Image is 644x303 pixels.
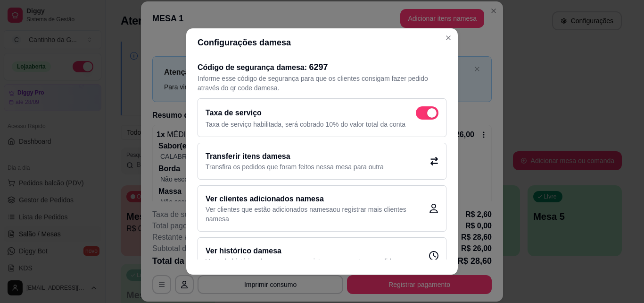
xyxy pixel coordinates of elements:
[206,245,400,257] h2: Ver histórico da mesa
[198,74,446,93] p: Informe esse código de segurança para que os clientes consigam fazer pedido através do qr code da...
[206,205,429,224] p: Ver clientes que estão adicionados na mesa ou registrar mais clientes na mesa
[441,30,456,45] button: Close
[206,162,384,172] p: Transfira os pedidos que foram feitos nessa mesa para outra
[206,151,384,162] h2: Transferir itens da mesa
[186,28,458,57] header: Configurações da mesa
[206,107,262,119] h2: Taxa de serviço
[206,120,438,129] p: Taxa de serviço habilitada, será cobrado 10% do valor total da conta
[206,257,400,266] p: Ver todo histórico da mesa , quem registrou pagamentos e pedidos.
[198,61,446,74] h2: Código de segurança da mesa :
[309,62,328,72] span: 6297
[206,193,429,205] h2: Ver clientes adicionados na mesa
